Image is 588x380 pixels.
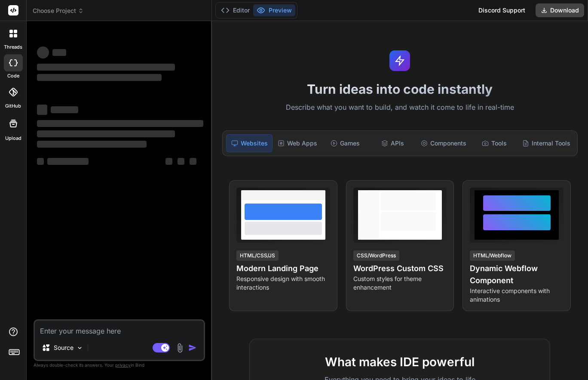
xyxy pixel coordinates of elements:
[470,250,515,261] div: HTML/Webflow
[5,135,21,142] label: Upload
[188,343,197,352] img: icon
[47,158,89,165] span: ‌
[470,263,563,287] h4: Dynamic Webflow Component
[253,4,295,16] button: Preview
[37,158,44,165] span: ‌
[33,6,84,15] span: Choose Project
[190,158,196,165] span: ‌
[353,275,447,292] p: Custom styles for theme enhancement
[353,250,399,261] div: CSS/WordPress
[175,343,185,353] img: attachment
[236,263,330,275] h4: Modern Landing Page
[37,130,175,137] span: ‌
[37,105,47,115] span: ‌
[417,134,470,152] div: Components
[263,353,536,371] h2: What makes IDE powerful
[226,134,273,152] div: Websites
[519,134,574,152] div: Internal Tools
[51,106,78,113] span: ‌
[217,4,253,16] button: Editor
[115,362,131,368] span: privacy
[322,134,368,152] div: Games
[37,64,175,71] span: ‌
[165,158,172,165] span: ‌
[178,158,184,165] span: ‌
[37,120,203,127] span: ‌
[76,344,83,352] img: Pick Models
[5,102,21,110] label: GitHub
[470,287,563,304] p: Interactive components with animations
[37,46,49,59] span: ‌
[37,141,147,148] span: ‌
[54,343,73,352] p: Source
[34,361,205,369] p: Always double-check its answers. Your in Bind
[274,134,321,152] div: Web Apps
[353,263,447,275] h4: WordPress Custom CSS
[217,102,583,113] p: Describe what you want to build, and watch it come to life in real-time
[52,49,66,56] span: ‌
[7,72,19,80] label: code
[370,134,415,152] div: APIs
[4,43,22,51] label: threads
[236,250,279,261] div: HTML/CSS/JS
[536,3,584,17] button: Download
[217,81,583,97] h1: Turn ideas into code instantly
[473,3,530,17] div: Discord Support
[472,134,517,152] div: Tools
[37,74,162,81] span: ‌
[236,275,330,292] p: Responsive design with smooth interactions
